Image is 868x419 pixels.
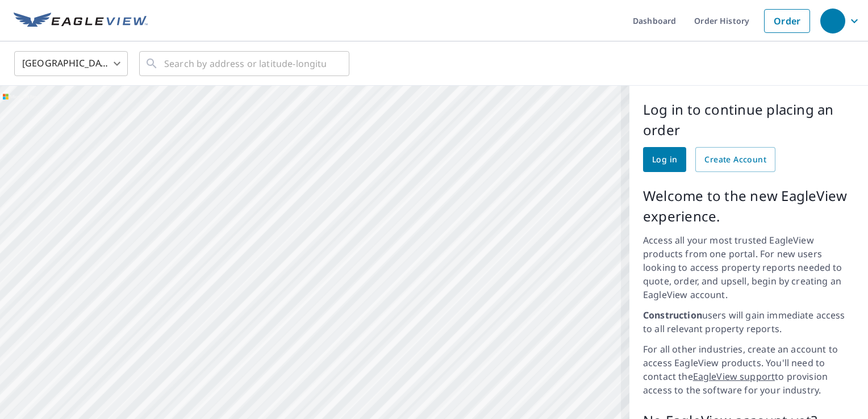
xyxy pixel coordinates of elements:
[643,186,854,227] p: Welcome to the new EagleView experience.
[643,308,854,336] p: users will gain immediate access to all relevant property reports.
[14,48,128,79] div: [GEOGRAPHIC_DATA]
[695,147,775,172] a: Create Account
[643,99,854,140] p: Log in to continue placing an order
[704,153,766,167] span: Create Account
[693,370,775,383] a: EagleView support
[643,233,854,301] p: Access all your most trusted EagleView products from one portal. For new users looking to access ...
[764,9,810,33] a: Order
[14,12,148,30] img: EV Logo
[643,147,686,172] a: Log in
[652,153,677,167] span: Log in
[643,342,854,397] p: For all other industries, create an account to access EagleView products. You'll need to contact ...
[643,309,702,321] strong: Construction
[164,48,326,79] input: Search by address or latitude-longitude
